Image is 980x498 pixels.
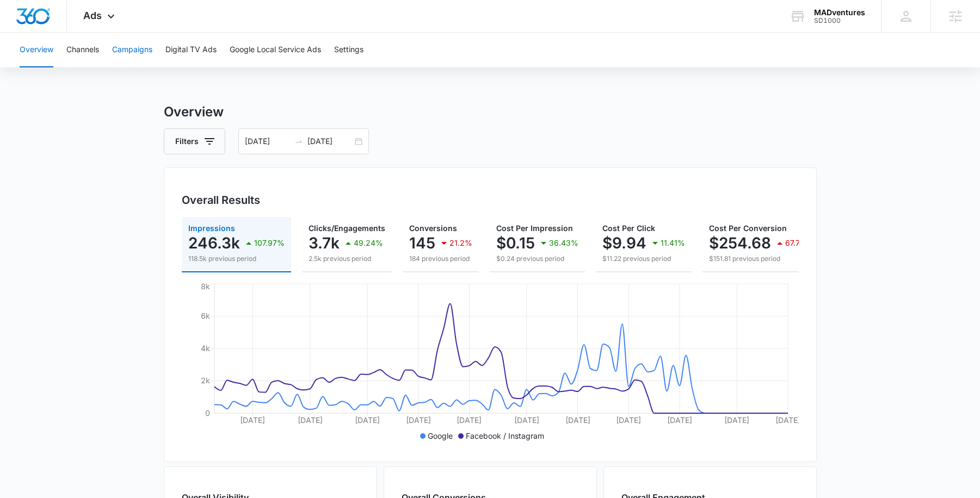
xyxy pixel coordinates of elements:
p: 118.5k previous period [188,254,285,264]
p: 246.3k [188,234,240,252]
tspan: [DATE] [297,415,322,425]
h3: Overall Results [182,192,260,208]
span: Impressions [188,223,235,233]
p: $254.68 [709,234,771,252]
p: $0.15 [496,234,535,252]
p: 11.41% [661,239,685,247]
tspan: 4k [201,344,210,353]
tspan: [DATE] [240,415,265,425]
span: Clicks/Engagements [309,223,385,233]
p: 49.24% [354,239,383,247]
p: $11.22 previous period [602,254,685,264]
tspan: [DATE] [565,415,590,425]
p: 3.7k [309,234,340,252]
tspan: 2k [201,376,210,385]
tspan: [DATE] [775,415,800,425]
tspan: [DATE] [514,415,539,425]
tspan: [DATE] [405,415,430,425]
span: Cost Per Impression [496,223,573,233]
span: Cost Per Click [602,223,655,233]
p: 21.2% [449,239,472,247]
div: account name [814,8,865,17]
h3: Overview [164,102,817,122]
span: to [294,137,303,146]
p: 36.43% [549,239,578,247]
input: End date [307,135,353,147]
button: Overview [20,33,53,67]
p: Facebook / Instagram [466,430,544,441]
tspan: 0 [205,408,210,418]
tspan: 6k [201,311,210,320]
span: swap-right [294,137,303,146]
tspan: [DATE] [457,415,482,425]
button: Campaigns [112,33,152,67]
span: Conversions [409,223,457,233]
p: $151.81 previous period [709,254,812,264]
tspan: [DATE] [724,415,749,425]
p: 107.97% [254,239,285,247]
span: Cost Per Conversion [709,223,787,233]
tspan: 8k [201,282,210,291]
button: Google Local Service Ads [230,33,321,67]
div: account id [814,17,865,24]
span: Ads [83,10,102,21]
button: Channels [66,33,99,67]
tspan: [DATE] [616,415,641,425]
p: $9.94 [602,234,646,252]
p: 2.5k previous period [309,254,385,264]
p: 67.77% [785,239,812,247]
button: Filters [164,128,225,154]
tspan: [DATE] [355,415,380,425]
button: Settings [334,33,363,67]
tspan: [DATE] [667,415,692,425]
input: Start date [245,135,290,147]
p: Google [428,430,453,441]
p: 145 [409,234,435,252]
button: Digital TV Ads [165,33,217,67]
p: $0.24 previous period [496,254,578,264]
p: 184 previous period [409,254,472,264]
